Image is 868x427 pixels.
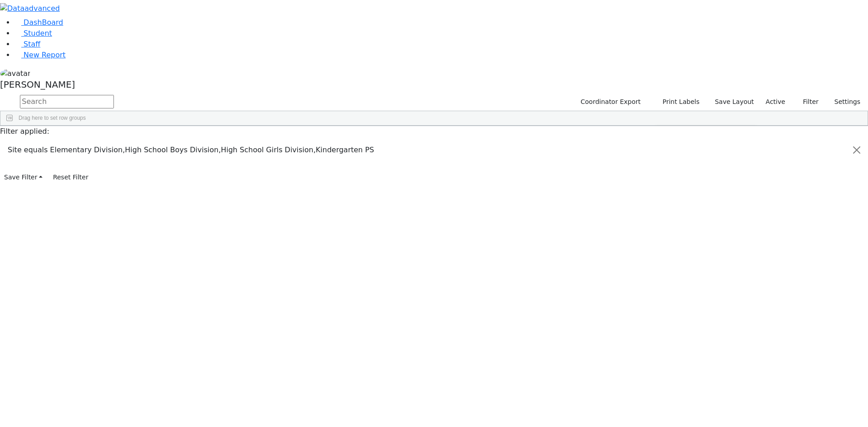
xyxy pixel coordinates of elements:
[14,18,63,27] a: DashBoard
[823,95,864,109] button: Settings
[762,95,789,109] label: Active
[24,51,66,59] span: New Report
[652,95,703,109] button: Print Labels
[846,137,868,163] button: Close
[14,40,40,48] a: Staff
[14,51,66,59] a: New Report
[24,29,52,38] span: Student
[20,95,114,108] input: Search
[24,40,40,48] span: Staff
[49,170,92,184] button: Reset Filter
[14,29,52,38] a: Student
[711,95,758,109] button: Save Layout
[19,115,86,121] span: Drag here to set row groups
[791,95,823,109] button: Filter
[575,95,645,109] button: Coordinator Export
[24,18,63,27] span: DashBoard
